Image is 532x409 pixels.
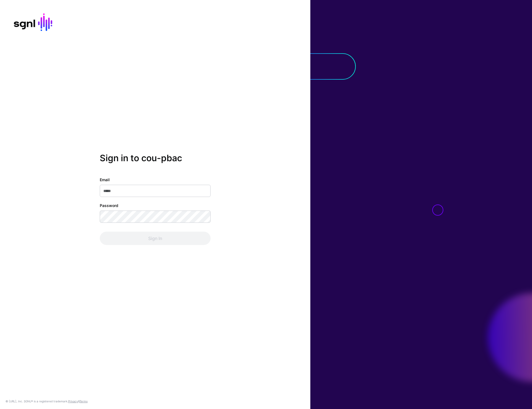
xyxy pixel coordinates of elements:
h2: Sign in to cou-pbac [100,153,211,163]
a: Privacy [68,400,78,403]
div: © [URL], Inc. SGNL® is a registered trademark. & [6,399,88,403]
label: Email [100,177,110,183]
label: Password [100,203,118,208]
a: Terms [80,400,88,403]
